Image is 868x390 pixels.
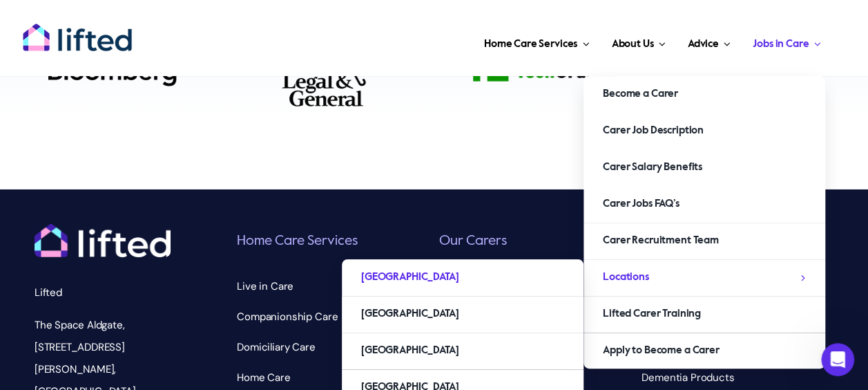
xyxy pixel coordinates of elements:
a: Carer Recruitment Team [584,223,825,259]
a: Jobs in Care [749,21,825,62]
a: Locations [584,259,825,295]
a: Home Care Services [480,21,594,62]
a: lifted-logo [22,23,133,37]
a: About Us [607,21,669,62]
nav: Main Menu [162,21,825,62]
a: Live in Care [237,275,429,297]
span: Apply to Become a Carer [603,340,720,362]
span: Become a Carer [603,83,678,105]
a: Companionship Care [237,306,429,328]
a: [GEOGRAPHIC_DATA] [342,259,584,295]
span: Locations [603,266,649,288]
a: Become a Carer [584,76,825,112]
a: Carer Jobs FAQ’s [584,186,825,222]
a: [GEOGRAPHIC_DATA] [342,333,584,369]
span: About Us [611,33,653,55]
p: Lifted [35,281,171,304]
span: Live in Care [237,275,293,297]
a: Lifted Carer Training [584,296,825,332]
a: Home Care [237,366,429,389]
h6: Home Care Services [237,232,429,251]
span: Advice [688,33,719,55]
span: Jobs in Care [753,33,809,55]
span: [GEOGRAPHIC_DATA] [361,340,459,362]
a: [GEOGRAPHIC_DATA] [342,296,584,332]
a: Apply to Become a Carer [584,333,825,369]
a: Carer Job Description [584,113,825,149]
span: Home Care [237,366,291,389]
span: Lifted Carer Training [603,303,701,325]
span: Companionship Care [237,306,338,328]
span: Carer Recruitment Team [603,230,719,252]
span: Dementia Products [642,366,734,389]
span: [GEOGRAPHIC_DATA] [361,303,459,325]
span: Carer Salary Benefits [603,156,702,178]
span: Carer Jobs FAQ’s [603,193,679,215]
span: Home Care Services [484,33,577,55]
h6: Our Carers [439,232,631,251]
a: Carer Salary Benefits [584,149,825,185]
span: [GEOGRAPHIC_DATA] [361,266,459,288]
span: Carer Job Description [603,120,704,142]
a: Advice [684,21,735,62]
iframe: Intercom live chat [821,343,854,376]
img: logo-white [35,224,171,258]
a: Domiciliary Care [237,336,429,358]
span: Domiciliary Care [237,336,316,358]
a: Dementia Products [642,366,833,389]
